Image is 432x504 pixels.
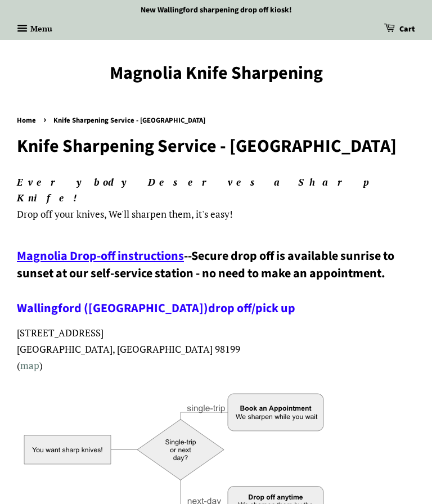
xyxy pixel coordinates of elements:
span: Drop off your knives [17,208,104,220]
em: Everybody Deserves a Sharp Knife! [17,175,369,205]
h1: Knife Sharpening Service - [GEOGRAPHIC_DATA] [17,136,415,157]
a: Wallingford ([GEOGRAPHIC_DATA]) [17,299,208,317]
a: Magnolia Knife Sharpening [17,62,415,84]
a: Home [17,115,39,125]
span: › [43,112,49,127]
a: New Wallingford sharpening drop off kiosk! [141,4,292,16]
span: [STREET_ADDRESS] [GEOGRAPHIC_DATA], [GEOGRAPHIC_DATA] 98199 ( ) [17,326,240,372]
p: , We'll sharpen them, it's easy! [17,174,415,223]
span: -- [184,247,191,265]
a: drop off/pick up [208,299,295,317]
a: Cart [384,20,415,39]
nav: breadcrumbs [17,115,415,127]
a: map [20,359,39,372]
a: Magnolia Drop-off instructions [17,247,184,265]
button: Menu [17,20,52,39]
span: Knife Sharpening Service - [GEOGRAPHIC_DATA] [53,115,208,125]
span: Secure drop off is available sunrise to sunset at our self-service station - no need to make an a... [17,247,394,317]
